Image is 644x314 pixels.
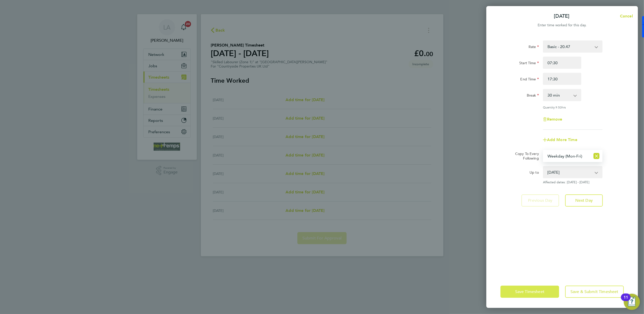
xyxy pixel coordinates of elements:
[529,44,539,51] label: Rate
[556,105,562,109] span: 9.50
[486,22,638,28] div: Enter time worked for this day.
[624,294,640,310] button: Open Resource Center, 11 new notifications
[530,170,539,176] label: Up to
[612,11,638,21] button: Cancel
[565,286,624,298] button: Save & Submit Timesheet
[547,117,562,122] span: Remove
[618,14,633,18] span: Cancel
[543,138,577,142] button: Add More Time
[527,93,539,99] label: Break
[520,77,539,83] label: End Time
[570,289,618,294] span: Save & Submit Timesheet
[500,286,559,298] button: Save Timesheet
[543,57,581,69] input: E.g. 08:00
[515,289,544,294] span: Save Timesheet
[543,117,562,121] button: Remove
[547,137,577,142] span: Add More Time
[543,105,603,109] div: Quantity: hrs
[575,198,593,203] span: Next Day
[554,13,570,20] p: [DATE]
[519,61,539,67] label: Start Time
[565,194,603,207] button: Next Day
[543,180,603,184] span: Affected dates: [DATE] - [DATE]
[543,73,581,85] input: E.g. 18:00
[511,151,539,161] label: Copy To Every Following
[593,150,600,162] button: Reset selection
[624,297,628,304] div: 11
